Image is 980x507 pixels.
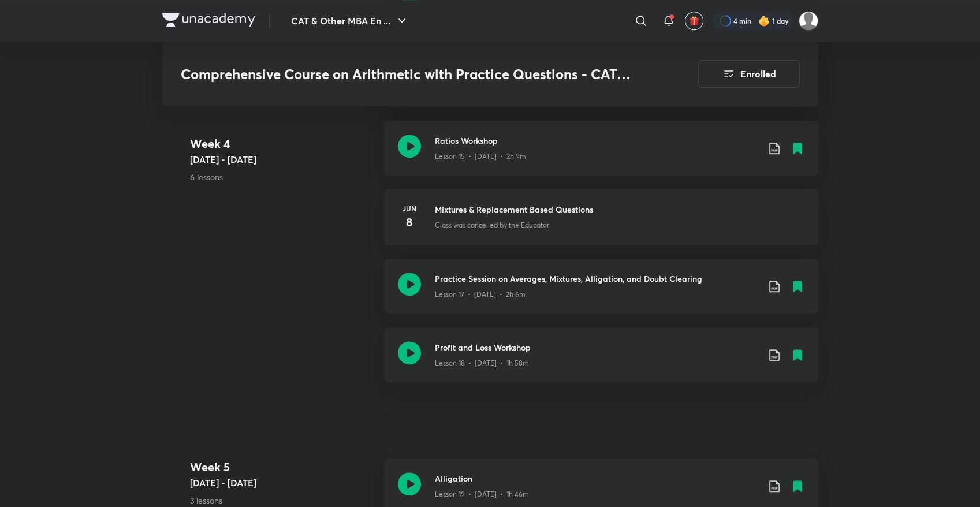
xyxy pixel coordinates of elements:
[384,121,818,189] a: Ratios WorkshopLesson 15 • [DATE] • 2h 9m
[435,358,529,368] p: Lesson 18 • [DATE] • 1h 58m
[685,12,703,30] button: avatar
[435,472,758,484] h3: Alligation
[190,494,375,506] p: 3 lessons
[284,9,416,32] button: CAT & Other MBA En ...
[162,13,255,29] a: Company Logo
[190,172,375,184] p: 6 lessons
[435,151,526,162] p: Lesson 15 • [DATE] • 2h 9m
[181,66,633,83] h3: Comprehensive Course on Arithmetic with Practice Questions - CAT, 2023
[435,203,804,215] h3: Mixtures & Replacement Based Questions
[435,289,526,300] p: Lesson 17 • [DATE] • 2h 6m
[398,203,421,214] h6: Jun
[435,489,529,499] p: Lesson 19 • [DATE] • 1h 46m
[758,15,770,27] img: streak
[190,476,375,490] h5: [DATE] - [DATE]
[799,11,818,31] img: Sameeran Panda
[435,220,549,230] p: Class was cancelled by the Educator
[698,60,800,88] button: Enrolled
[384,189,818,259] a: Jun8Mixtures & Replacement Based QuestionsClass was cancelled by the Educator
[190,458,375,476] h4: Week 5
[162,13,255,27] img: Company Logo
[398,214,421,231] h4: 8
[435,135,758,147] h3: Ratios Workshop
[384,259,818,327] a: Practice Session on Averages, Mixtures, Alligation, and Doubt ClearingLesson 17 • [DATE] • 2h 6m
[435,273,758,285] h3: Practice Session on Averages, Mixtures, Alligation, and Doubt Clearing
[190,136,375,153] h4: Week 4
[190,153,375,167] h5: [DATE] - [DATE]
[689,16,699,26] img: avatar
[384,327,818,396] a: Profit and Loss WorkshopLesson 18 • [DATE] • 1h 58m
[435,341,758,353] h3: Profit and Loss Workshop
